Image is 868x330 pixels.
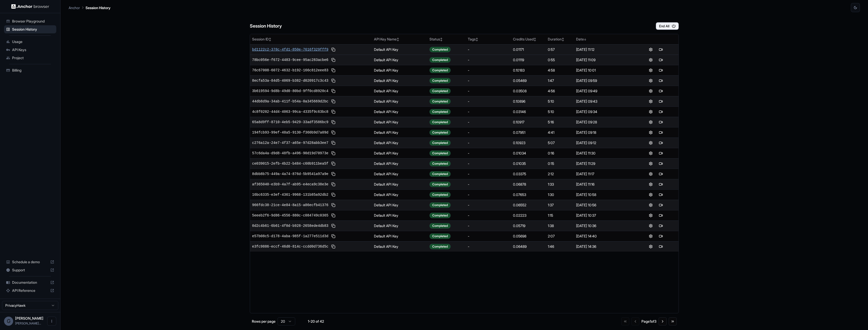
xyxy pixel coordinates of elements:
[548,37,572,42] div: Duration
[372,200,428,210] td: Default API Key
[429,213,451,218] div: Completed
[372,86,428,96] td: Default API Key
[69,5,111,10] nav: breadcrumb
[513,47,544,52] div: 0.01171
[576,203,631,208] div: [DATE] 10:56
[429,37,464,42] div: Status
[252,68,328,73] span: 76c67008-6072-4632-b192-166c812eee83
[534,37,536,41] span: ↕
[429,140,451,146] div: Completed
[372,138,428,148] td: Default API Key
[513,37,544,42] div: Credits Used
[576,161,631,166] div: [DATE] 11:29
[252,140,328,145] span: c276a12a-24e7-4f37-a65e-97d28abb3ee7
[250,23,282,30] h6: Session History
[15,316,43,320] span: Geraldo Salazar
[4,317,13,326] div: G
[513,89,544,94] div: 0.03508
[429,182,451,187] div: Completed
[12,268,48,273] span: Support
[372,44,428,55] td: Default API Key
[440,37,443,41] span: ↕
[548,120,572,125] div: 5:16
[476,37,478,41] span: ↕
[513,151,544,156] div: 0.01034
[548,203,572,208] div: 1:37
[252,130,328,135] span: 194fcb93-99ef-48a5-9130-f360b9d7a09d
[468,120,509,125] div: -
[548,140,572,145] div: 5:07
[15,321,41,325] span: geraldo@privacyhawk.com
[548,213,572,218] div: 1:15
[12,27,54,32] span: Session History
[372,65,428,75] td: Default API Key
[397,37,399,41] span: ↕
[576,244,631,249] div: [DATE] 14:36
[429,192,451,197] div: Completed
[513,234,544,239] div: 0.05698
[548,192,572,197] div: 1:30
[252,47,328,52] span: bd1122c2-378c-4fd1-850e-7616f329fff9
[513,203,544,208] div: 0.06552
[252,223,328,228] span: 0d2c4b61-6b61-4f0d-b928-2658ede4db83
[269,37,271,41] span: ↕
[513,99,544,104] div: 0.10896
[576,192,631,197] div: [DATE] 10:58
[252,99,328,104] span: 44db8d9a-34ab-411f-b54a-0a345669d2bc
[252,120,328,125] span: 65a8d9ff-8710-4eb5-9429-33adf3586bc9
[513,182,544,187] div: 0.06878
[548,68,572,73] div: 4:58
[576,213,631,218] div: [DATE] 10:37
[468,244,509,249] div: -
[468,151,509,156] div: -
[4,287,56,295] div: API Reference
[4,54,56,62] div: Project
[372,189,428,200] td: Default API Key
[513,109,544,114] div: 0.03146
[429,119,451,125] div: Completed
[12,280,48,285] span: Documentation
[576,223,631,228] div: [DATE] 10:36
[252,234,328,239] span: e57b08c5-d178-4aba-985f-1a277e511d3d
[576,78,631,83] div: [DATE] 09:59
[576,109,631,114] div: [DATE] 09:34
[513,213,544,218] div: 0.02223
[12,47,54,52] span: API Keys
[429,202,451,208] div: Completed
[576,171,631,177] div: [DATE] 11:17
[576,182,631,187] div: [DATE] 11:16
[513,78,544,83] div: 0.05469
[372,127,428,138] td: Default API Key
[468,234,509,239] div: -
[252,192,328,197] span: 16bc6335-e3ef-4361-9968-131b85a92db2
[513,68,544,73] div: 0.10183
[12,259,48,265] span: Schedule a demo
[468,140,509,145] div: -
[468,57,509,62] div: -
[429,130,451,135] div: Completed
[372,169,428,179] td: Default API Key
[252,203,328,208] span: 966fdc38-21ce-4e84-8a15-a86ecfb41376
[576,68,631,73] div: [DATE] 10:01
[576,99,631,104] div: [DATE] 09:43
[468,68,509,73] div: -
[252,319,276,324] p: Rows per page
[429,57,451,63] div: Completed
[252,89,328,94] span: 3b619594-9d8b-49d0-80bd-9ff0cd8920c4
[303,319,329,324] div: 1-20 of 42
[252,244,328,249] span: e3fc9886-eccf-46d0-814c-ccdd0d736d5c
[468,47,509,52] div: -
[548,89,572,94] div: 4:56
[12,55,54,60] span: Project
[69,5,80,10] p: Anchor
[576,47,631,52] div: [DATE] 11:12
[468,89,509,94] div: -
[576,140,631,145] div: [DATE] 09:12
[47,317,56,326] button: Open menu
[372,55,428,65] td: Default API Key
[429,244,451,249] div: Completed
[374,37,426,42] div: API Key Name
[372,241,428,252] td: Default API Key
[513,57,544,62] div: 0.01119
[429,47,451,52] div: Completed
